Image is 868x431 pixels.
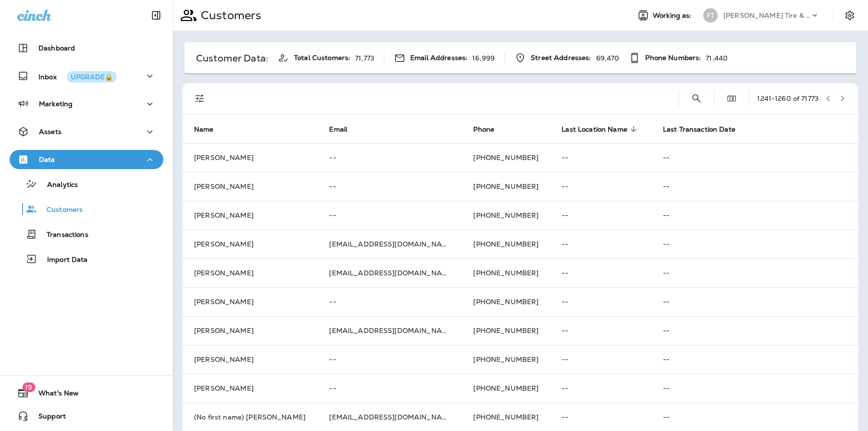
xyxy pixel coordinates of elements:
[10,406,163,426] button: Support
[462,316,550,345] td: [PHONE_NUMBER]
[183,374,318,403] td: [PERSON_NAME]
[10,249,163,269] button: Import Data
[71,74,113,80] div: UPGRADE🔒
[562,327,640,334] p: --
[38,71,117,81] p: Inbox
[183,345,318,374] td: [PERSON_NAME]
[183,172,318,201] td: [PERSON_NAME]
[294,54,350,62] span: Total Customers:
[67,71,117,83] button: UPGRADE🔒
[562,211,640,219] p: --
[329,356,450,363] p: --
[183,230,318,259] td: [PERSON_NAME]
[37,231,88,240] p: Transactions
[10,94,163,113] button: Marketing
[29,412,66,424] span: Support
[663,183,847,190] p: --
[39,156,55,163] p: Data
[10,174,163,194] button: Analytics
[10,122,163,141] button: Assets
[183,287,318,316] td: [PERSON_NAME]
[318,259,462,287] td: [EMAIL_ADDRESS][DOMAIN_NAME]
[706,54,728,62] p: 71,440
[329,183,450,190] p: --
[757,95,819,102] div: 1241 - 1260 of 71773
[663,413,847,421] p: --
[355,54,374,62] p: 71,773
[723,12,810,19] p: [PERSON_NAME] Tire & Auto Service
[663,269,847,277] p: --
[410,54,467,62] span: Email Addresses:
[29,389,79,401] span: What's New
[462,287,550,316] td: [PHONE_NUMBER]
[10,199,163,219] button: Customers
[562,183,640,190] p: --
[183,201,318,230] td: [PERSON_NAME]
[10,383,163,403] button: 19What's New
[562,384,640,392] p: --
[653,12,694,20] span: Working as:
[472,54,495,62] p: 16,999
[663,356,847,363] p: --
[183,143,318,172] td: [PERSON_NAME]
[190,89,209,108] button: Filters
[462,172,550,201] td: [PHONE_NUMBER]
[663,154,847,161] p: --
[562,125,627,134] span: Last Location Name
[462,374,550,403] td: [PHONE_NUMBER]
[196,54,268,62] p: Customer Data:
[37,206,83,215] p: Customers
[462,230,550,259] td: [PHONE_NUMBER]
[663,211,847,219] p: --
[194,125,214,134] span: Name
[10,66,163,86] button: InboxUPGRADE🔒
[10,38,163,58] button: Dashboard
[194,125,226,134] span: Name
[39,128,61,135] p: Assets
[562,125,640,134] span: Last Location Name
[645,54,701,62] span: Phone Numbers:
[462,259,550,287] td: [PHONE_NUMBER]
[562,269,640,277] p: --
[10,150,163,169] button: Data
[663,384,847,392] p: --
[197,8,261,23] p: Customers
[462,345,550,374] td: [PHONE_NUMBER]
[37,181,78,190] p: Analytics
[473,125,494,134] span: Phone
[562,298,640,306] p: --
[37,256,88,265] p: Import Data
[329,298,450,306] p: --
[562,240,640,248] p: --
[183,259,318,287] td: [PERSON_NAME]
[722,89,741,108] button: Edit Fields
[318,230,462,259] td: [EMAIL_ADDRESS][DOMAIN_NAME]
[462,201,550,230] td: [PHONE_NUMBER]
[663,298,847,306] p: --
[663,240,847,248] p: --
[703,8,718,23] div: FT
[462,143,550,172] td: [PHONE_NUMBER]
[318,316,462,345] td: [EMAIL_ADDRESS][DOMAIN_NAME]
[329,154,450,161] p: --
[10,224,163,244] button: Transactions
[329,125,360,134] span: Email
[562,413,640,421] p: --
[39,100,73,108] p: Marketing
[143,6,170,25] button: Collapse Sidebar
[841,7,858,24] button: Settings
[562,154,640,161] p: --
[596,54,620,62] p: 69,470
[663,125,735,134] span: Last Transaction Date
[473,125,507,134] span: Phone
[329,384,450,392] p: --
[687,89,706,108] button: Search Customers
[329,211,450,219] p: --
[562,356,640,363] p: --
[329,125,347,134] span: Email
[183,316,318,345] td: [PERSON_NAME]
[663,327,847,334] p: --
[22,382,35,392] span: 19
[663,125,748,134] span: Last Transaction Date
[38,44,75,52] p: Dashboard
